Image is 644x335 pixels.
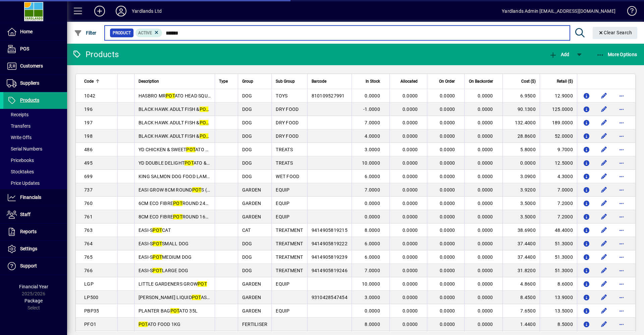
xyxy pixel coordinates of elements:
[521,78,536,85] span: Cost ($)
[402,268,418,273] span: 0.0000
[139,201,212,206] span: 6CM ECO FIBRE ROUND 24PK
[439,78,455,85] span: On Order
[72,27,98,39] button: Filter
[276,78,303,85] div: Sub Group
[139,120,231,125] span: BLACK HAWK ADULT FISH & ATO 20KG
[173,214,182,219] em: POT
[139,78,159,85] span: Description
[440,295,455,300] span: 0.0000
[139,187,224,193] span: EASI GROW 8CM ROUND S (REG8R)
[139,107,231,112] span: BLACK HAWK ADULT FISH & ATO 10KG
[173,201,182,206] em: POT
[3,258,67,275] a: Support
[84,93,95,98] span: 1042
[242,120,252,125] span: DOG
[192,295,201,300] em: POT
[7,146,42,152] span: Serial Numbers
[599,171,609,182] button: Edit
[365,120,380,125] span: 7.0000
[276,308,289,313] span: EQUIP
[3,166,67,177] a: Stocktakes
[502,116,540,129] td: 132.4000
[402,254,418,260] span: 0.0000
[276,187,289,193] span: EQUIP
[84,214,93,219] span: 761
[616,90,627,101] button: More options
[276,254,303,260] span: TREATMENT
[402,308,418,313] span: 0.0000
[365,254,380,260] span: 6.0000
[502,129,540,143] td: 28.8600
[276,133,299,139] span: DRY FOOD
[312,254,347,260] span: 9414905819239
[540,129,577,143] td: 52.0000
[502,143,540,156] td: 5.8000
[139,295,226,300] span: [PERSON_NAME] LIQUID ASH 500ML
[139,133,228,139] span: BLACK HAWK ADULT FISH & ATO 3KG
[365,214,380,219] span: 0.0000
[84,281,94,287] span: LGP
[312,295,347,300] span: 9310428547454
[599,184,609,195] button: Edit
[440,120,455,125] span: 0.0000
[502,304,540,318] td: 7.6500
[20,29,33,34] span: Home
[616,265,627,276] button: More options
[20,80,39,86] span: Suppliers
[24,298,43,303] span: Package
[478,187,493,193] span: 0.0000
[540,291,577,304] td: 13.9000
[598,30,632,35] span: Clear Search
[502,277,540,291] td: 4.8600
[402,120,418,125] span: 0.0000
[402,93,418,98] span: 0.0000
[84,78,94,85] span: Code
[153,241,162,246] em: POT
[540,210,577,223] td: 7.2000
[139,78,211,85] div: Description
[139,308,198,313] span: PLANTER BAG ATO 35L
[20,195,41,200] span: Financials
[242,254,252,260] span: DOG
[170,308,179,313] em: POT
[362,160,380,166] span: 10.0000
[440,281,455,287] span: 0.0000
[502,237,540,250] td: 37.4400
[20,63,43,69] span: Customers
[200,107,209,112] em: POT
[402,174,418,179] span: 0.0000
[242,78,253,85] span: Group
[502,156,540,170] td: 0.0000
[502,89,540,102] td: 6.9500
[84,187,93,193] span: 737
[402,147,418,152] span: 0.0000
[557,78,573,85] span: Retail ($)
[540,143,577,156] td: 9.7000
[478,254,493,260] span: 0.0000
[599,131,609,141] button: Edit
[540,89,577,102] td: 12.9000
[365,201,380,206] span: 0.0000
[502,183,540,197] td: 3.9200
[365,295,380,300] span: 3.0000
[242,308,261,313] span: GARDEN
[20,97,39,103] span: Products
[478,133,493,139] span: 0.0000
[365,133,380,139] span: 4.0000
[394,78,424,85] div: Allocated
[7,158,34,163] span: Pricebooks
[166,93,175,98] em: POT
[599,198,609,209] button: Edit
[365,147,380,152] span: 3.0000
[616,252,627,262] button: More options
[84,254,93,260] span: 765
[138,31,152,35] span: Active
[3,109,67,120] a: Receipts
[242,107,252,112] span: DOG
[3,58,67,75] a: Customers
[616,144,627,155] button: More options
[84,227,93,233] span: 763
[478,281,493,287] span: 0.0000
[20,46,29,51] span: POS
[502,6,615,16] div: Yardlands Admin [EMAIL_ADDRESS][DOMAIN_NAME]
